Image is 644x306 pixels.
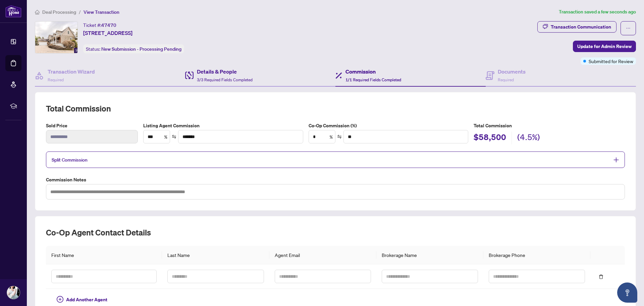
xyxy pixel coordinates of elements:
label: Sold Price [46,122,138,129]
span: Add Another Agent [66,296,107,303]
span: 47470 [101,22,116,28]
label: Co-Op Commission (%) [309,122,469,129]
span: plus-circle [57,296,63,303]
span: View Transaction [84,9,119,15]
span: Required [48,77,64,82]
span: delete [599,274,603,279]
img: IMG-W12315592_1.jpg [35,21,77,53]
span: 1/1 Required Fields Completed [345,77,401,82]
span: swap [337,134,342,139]
article: Transaction saved a few seconds ago [559,8,636,16]
h4: Documents [498,68,526,76]
button: Add Another Agent [51,294,113,305]
span: ellipsis [626,26,631,31]
span: home [35,10,40,14]
label: Commission Notes [46,176,625,183]
th: Brokerage Name [376,246,483,264]
div: Transaction Communication [551,21,611,32]
th: Last Name [162,246,269,264]
h4: Commission [345,68,401,76]
h2: Total Commission [46,103,625,114]
div: Status: [83,44,184,53]
h2: $58,500 [474,132,506,144]
img: Profile Icon [7,286,20,299]
span: swap [172,134,176,139]
h2: Co-op Agent Contact Details [46,227,625,238]
div: Split Commission [46,151,625,168]
h4: Transaction Wizard [48,68,95,76]
li: / [79,8,81,16]
span: [STREET_ADDRESS] [83,29,132,37]
th: Agent Email [269,246,376,264]
span: plus [613,157,619,163]
h4: Details & People [197,68,253,76]
span: Deal Processing [42,9,76,15]
button: Update for Admin Review [573,41,636,52]
th: Brokerage Phone [483,246,590,264]
span: Submitted for Review [589,57,633,65]
h2: (4.5%) [517,132,540,144]
span: Update for Admin Review [577,41,632,52]
label: Listing Agent Commission [143,122,303,129]
div: Ticket #: [83,21,116,29]
span: Required [498,77,514,82]
button: Open asap [617,282,637,303]
span: New Submission - Processing Pending [101,46,181,52]
button: Transaction Communication [537,21,616,33]
img: logo [5,5,21,17]
th: First Name [46,246,162,264]
span: 3/3 Required Fields Completed [197,77,253,82]
h5: Total Commission [474,122,625,129]
span: Split Commission [52,157,88,163]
